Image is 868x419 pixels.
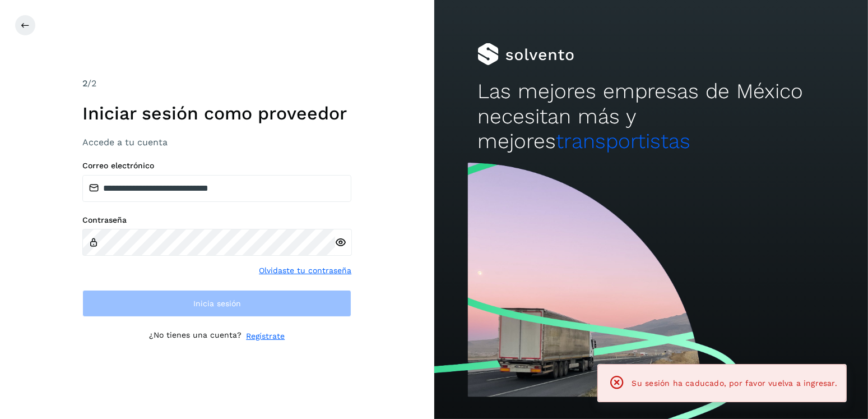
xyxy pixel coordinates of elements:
p: ¿No tienes una cuenta? [149,330,242,342]
label: Contraseña [82,215,351,225]
h1: Iniciar sesión como proveedor [82,103,351,124]
h3: Accede a tu cuenta [82,137,351,148]
h2: Las mejores empresas de México necesitan más y mejores [477,79,825,154]
span: Su sesión ha caducado, por favor vuelva a ingresar. [632,379,837,388]
button: Inicia sesión [82,290,351,317]
span: transportistas [556,129,690,153]
label: Correo electrónico [82,161,351,171]
a: Regístrate [246,330,285,342]
span: Inicia sesión [193,300,241,307]
span: 2 [82,78,87,89]
a: Olvidaste tu contraseña [259,265,351,277]
div: /2 [82,77,351,90]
